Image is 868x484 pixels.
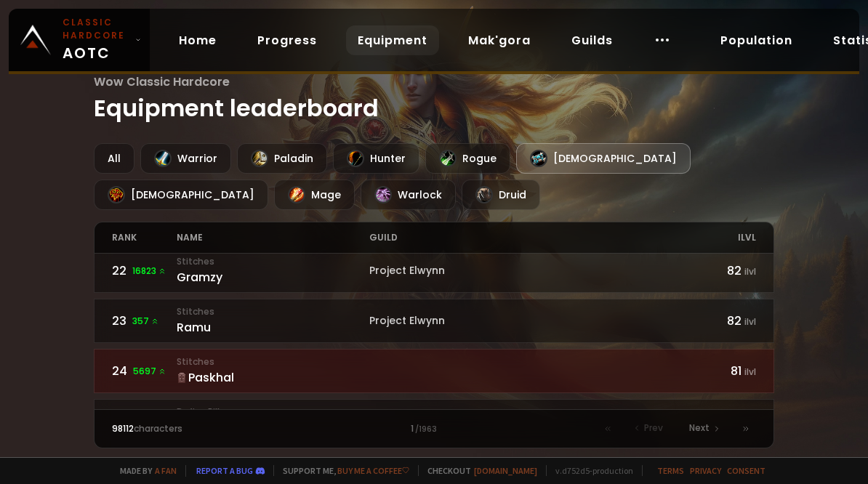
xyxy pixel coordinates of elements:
[112,362,177,380] div: 24
[691,362,756,380] div: 81
[516,143,691,174] div: [DEMOGRAPHIC_DATA]
[112,422,134,435] span: 98112
[94,73,774,91] span: Wow Classic Hardcore
[474,465,537,476] a: [DOMAIN_NAME]
[546,465,633,476] span: v. d752d5 - production
[63,16,129,64] span: AOTC
[177,406,370,419] small: Defias Pillager
[237,143,327,174] div: Paladin
[361,180,456,210] div: Warlock
[94,299,774,343] a: 23357 StitchesRamuProject Elwynn82 ilvl
[346,25,439,55] a: Equipment
[690,465,721,476] a: Privacy
[691,222,756,253] div: ilvl
[167,25,228,55] a: Home
[140,143,231,174] div: Warrior
[273,422,595,435] div: 1
[177,255,370,268] small: Stitches
[94,180,268,210] div: [DEMOGRAPHIC_DATA]
[177,222,370,253] div: name
[418,465,537,476] span: Checkout
[63,16,129,42] small: Classic Hardcore
[369,263,691,278] div: Project Elwynn
[425,143,510,174] div: Rogue
[94,249,774,293] a: 2216823 StitchesGramzyProject Elwynn82 ilvl
[132,315,159,328] span: 357
[155,465,177,476] a: a fan
[177,368,370,387] div: Paskhal
[111,465,177,476] span: Made by
[689,422,710,435] span: Next
[644,422,663,435] span: Prev
[337,465,409,476] a: Buy me a coffee
[177,268,370,286] div: Gramzy
[177,305,370,318] small: Stitches
[369,222,691,253] div: guild
[457,25,542,55] a: Mak'gora
[273,465,409,476] span: Support me,
[94,349,774,393] a: 245697 StitchesPaskhal81 ilvl
[727,465,765,476] a: Consent
[94,399,774,443] a: 25129 Defias PillagerAngelicbunnypetri on god81 ilvl
[691,312,756,330] div: 82
[132,265,166,278] span: 16823
[415,424,437,435] small: / 1963
[246,25,329,55] a: Progress
[333,143,419,174] div: Hunter
[657,465,684,476] a: Terms
[112,222,177,253] div: rank
[560,25,624,55] a: Guilds
[369,313,691,328] div: Project Elwynn
[177,355,370,368] small: Stitches
[744,265,756,278] small: ilvl
[196,465,253,476] a: Report a bug
[94,143,134,174] div: All
[112,262,177,280] div: 22
[744,366,756,378] small: ilvl
[177,318,370,336] div: Ramu
[744,315,756,328] small: ilvl
[112,422,273,435] div: characters
[274,180,355,210] div: Mage
[94,73,774,126] h1: Equipment leaderboard
[9,9,150,71] a: Classic HardcoreAOTC
[133,365,166,378] span: 5697
[691,262,756,280] div: 82
[462,180,540,210] div: Druid
[112,312,177,330] div: 23
[709,25,804,55] a: Population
